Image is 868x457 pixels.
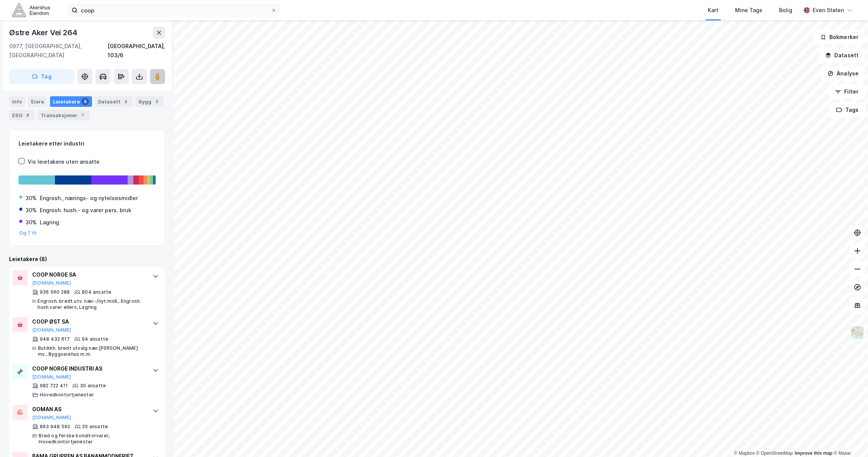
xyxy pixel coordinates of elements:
div: Hovedkontortjenester [40,392,94,398]
div: Leietakere etter industri [19,139,156,148]
div: COOP ØST SA [32,317,145,326]
button: Tag [9,69,74,84]
button: Datasett [819,48,865,63]
div: Engrosh., nærings- og nytelsesmidler [40,194,138,203]
div: Datasett [95,96,133,107]
div: 982 722 411 [40,383,68,389]
div: Transaksjoner [37,110,89,121]
img: Z [850,326,865,340]
button: [DOMAIN_NAME] [32,280,71,286]
button: Tags [830,102,865,117]
button: Filter [829,84,865,99]
div: Info [9,96,25,107]
div: Mine Tags [735,6,762,15]
div: GOMAN AS [32,405,145,414]
div: Eiere [28,96,47,107]
div: 804 ansatte [82,289,111,295]
input: Søk på adresse, matrikkel, gårdeiere, leietakere eller personer [78,5,271,16]
div: 8 [24,111,31,119]
div: 30 ansatte [80,383,106,389]
div: 936 560 288 [40,289,70,295]
a: OpenStreetMap [756,451,793,456]
img: akershus-eiendom-logo.9091f326c980b4bce74ccdd9f866810c.svg [12,3,50,17]
div: ESG [9,110,34,121]
div: 30% [25,194,37,203]
div: 0977, [GEOGRAPHIC_DATA], [GEOGRAPHIC_DATA] [9,42,108,60]
div: Vis leietakere uten ansatte [28,157,100,166]
iframe: Chat Widget [830,421,868,457]
div: 30% [25,206,37,215]
div: 948 432 617 [40,336,70,342]
div: 7 [79,111,86,119]
div: 3 [122,98,130,105]
div: 20 ansatte [82,424,108,430]
div: COOP NORGE SA [32,270,145,279]
a: Improve this map [795,451,832,456]
div: Bolig [779,6,792,15]
div: 94 ansatte [82,336,108,342]
button: Analyse [821,66,865,81]
div: 3 [153,98,161,105]
div: 8 [81,98,89,105]
a: Mapbox [734,451,755,456]
div: Kontrollprogram for chat [830,421,868,457]
div: Lagring [40,218,59,227]
button: Bokmerker [814,30,865,45]
div: Leietakere (8) [9,255,165,264]
div: [GEOGRAPHIC_DATA], 103/6 [108,42,165,60]
div: Østre Aker Vei 264 [9,27,78,39]
div: Even Stølen [813,6,844,15]
div: Engrosh. hush.- og varer pers. bruk [40,206,131,215]
div: COOP NORGE INDUSTRI AS [32,364,145,373]
div: Engrosh. bredt utv. nær.-/nyt.midl., Engrosh. hush.varer ellers, Lagring [37,298,145,310]
div: 30% [25,218,37,227]
div: 863 948 592 [40,424,70,430]
div: Kart [708,6,718,15]
div: Leietakere [50,96,92,107]
div: Bygg [136,96,164,107]
div: Butikkh. bredt utvalg nær.[PERSON_NAME] mv., Byggvarehus m.m. [38,345,145,357]
div: Brød og ferske konditorvarer, Hovedkontortjenester [39,433,145,445]
button: [DOMAIN_NAME] [32,374,71,380]
button: Og 7 til [19,230,37,236]
button: [DOMAIN_NAME] [32,327,71,333]
button: [DOMAIN_NAME] [32,415,71,421]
